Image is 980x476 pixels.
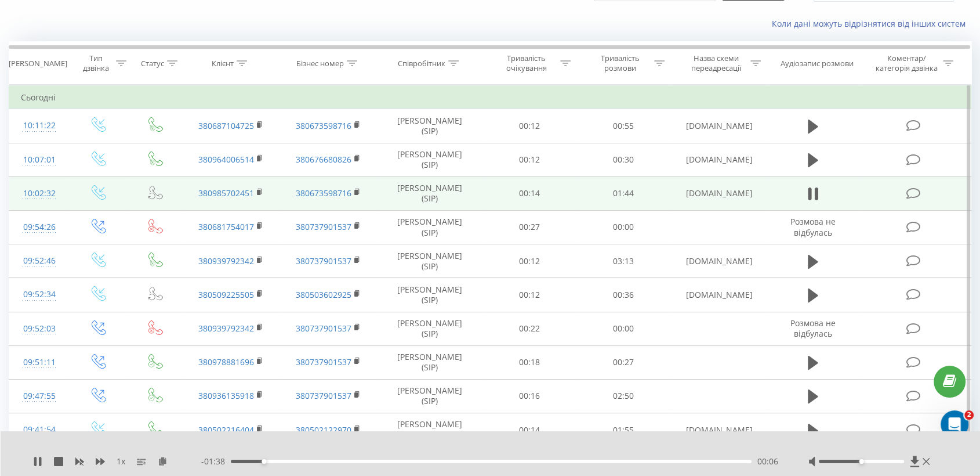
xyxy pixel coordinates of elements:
div: 09:51:11 [21,351,57,374]
div: Тип дзвінка [79,53,113,73]
td: [PERSON_NAME] (SIP) [377,379,482,413]
a: 380939792342 [198,255,254,266]
a: 380502216404 [198,424,254,435]
div: Співробітник [398,59,445,68]
td: [PERSON_NAME] (SIP) [377,312,482,345]
td: [PERSON_NAME] (SIP) [377,210,482,244]
td: 03:13 [576,244,670,278]
div: 09:52:46 [21,250,57,272]
div: 09:52:03 [21,318,57,340]
a: 380939792342 [198,323,254,334]
a: 380676680826 [296,154,351,165]
td: [PERSON_NAME] (SIP) [377,109,482,143]
td: [PERSON_NAME] (SIP) [377,345,482,379]
div: Тривалість розмови [589,53,651,73]
td: [PERSON_NAME] (SIP) [377,278,482,312]
td: [DOMAIN_NAME] [670,109,768,143]
span: Розмова не відбулась [790,216,836,237]
td: 01:44 [576,176,670,210]
td: [DOMAIN_NAME] [670,244,768,278]
div: Аудіозапис розмови [781,59,854,68]
td: [DOMAIN_NAME] [670,413,768,447]
div: Тривалість очікування [495,53,557,73]
td: 01:55 [576,413,670,447]
a: Коли дані можуть відрізнятися вiд інших систем [772,18,971,29]
a: 380737901537 [296,356,351,367]
a: 380687104725 [198,120,254,131]
a: 380681754017 [198,221,254,232]
td: 00:00 [576,312,670,345]
td: [PERSON_NAME] (SIP) [377,143,482,176]
div: 10:11:22 [21,114,57,137]
div: Назва схеми переадресації [685,53,747,73]
span: 1 x [117,456,125,467]
a: 380737901537 [296,255,351,266]
td: 00:12 [482,244,576,278]
div: Коментар/категорія дзвінка [872,53,940,73]
td: 00:00 [576,210,670,244]
div: Клієнт [212,59,234,68]
div: Статус [141,59,164,68]
td: 00:22 [482,312,576,345]
div: Бізнес номер [296,59,344,68]
a: 380964006514 [198,154,254,165]
td: 00:18 [482,345,576,379]
td: [PERSON_NAME] (SIP) [377,413,482,447]
td: 00:27 [482,210,576,244]
td: [DOMAIN_NAME] [670,176,768,210]
a: 380737901537 [296,323,351,334]
span: - 01:38 [201,456,231,467]
td: 00:14 [482,413,576,447]
td: 00:12 [482,109,576,143]
td: 00:16 [482,379,576,413]
td: 00:30 [576,143,670,176]
a: 380737901537 [296,221,351,232]
div: 10:02:32 [21,182,57,205]
td: [DOMAIN_NAME] [670,278,768,312]
span: 2 [964,410,974,420]
span: Розмова не відбулась [790,318,836,339]
td: 00:12 [482,278,576,312]
div: 09:41:54 [21,419,57,441]
a: 380509225505 [198,289,254,300]
a: 380673598716 [296,120,351,131]
a: 380936135918 [198,390,254,401]
a: 380502122970 [296,424,351,435]
td: 00:36 [576,278,670,312]
td: [DOMAIN_NAME] [670,143,768,176]
a: 380673598716 [296,187,351,199]
a: 380985702451 [198,187,254,199]
td: 00:14 [482,176,576,210]
td: [PERSON_NAME] (SIP) [377,176,482,210]
a: 380737901537 [296,390,351,401]
div: [PERSON_NAME] [9,59,67,68]
div: Accessibility label [859,459,863,464]
td: 02:50 [576,379,670,413]
div: Accessibility label [262,459,266,464]
a: 380978881696 [198,356,254,367]
a: 380503602925 [296,289,351,300]
td: 00:27 [576,345,670,379]
span: 00:06 [757,456,778,467]
td: [PERSON_NAME] (SIP) [377,244,482,278]
td: 00:55 [576,109,670,143]
div: 09:54:26 [21,216,57,239]
div: 09:52:34 [21,283,57,306]
div: 10:07:01 [21,149,57,171]
td: Сьогодні [9,86,971,109]
td: 00:12 [482,143,576,176]
div: 09:47:55 [21,385,57,408]
iframe: Intercom live chat [941,410,968,438]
